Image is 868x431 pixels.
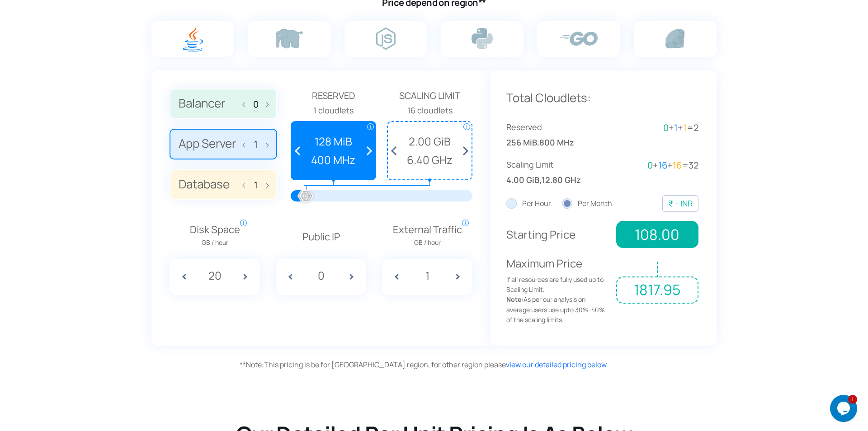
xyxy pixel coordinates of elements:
strong: Note: [506,295,524,304]
input: Balancer [249,99,263,109]
div: , [506,121,603,149]
div: , [506,158,603,187]
span: 1 [674,122,678,134]
img: node [376,28,396,50]
span: 32 [689,159,698,171]
span: GB / hour [190,238,240,248]
img: python [472,28,493,49]
div: + + = [603,158,699,173]
span: 256 MiB [506,136,537,149]
input: App Server [249,139,263,150]
span: 16 [673,159,682,171]
div: ₹ - INR [668,197,693,210]
span: Scaling Limit [387,89,472,103]
span: 16 [658,159,667,171]
span: Reserved [506,121,603,134]
label: App Server [170,129,277,159]
span: 12.80 GHz [542,173,581,187]
p: Starting Price [506,226,609,243]
label: Per Month [562,198,612,210]
p: Maximum Price [506,255,609,325]
span: i [367,123,374,130]
label: Balancer [170,89,277,119]
div: 1 cloudlets [291,104,376,117]
img: go [560,32,598,46]
div: + + = [603,121,699,135]
span: 800 MHz [539,136,574,149]
p: Total Cloudlets: [506,89,698,108]
span: Note: [240,360,264,370]
span: 0 [647,159,653,171]
span: Scaling Limit [506,158,603,171]
span: 6.40 GHz [392,151,467,169]
span: If all resources are fully used up to Scaling Limit. As per our analysis on average users use upt... [506,275,609,325]
label: Per Hour [506,198,551,210]
iframe: chat widget [830,395,859,422]
img: java [183,26,203,52]
span: 1 [683,122,687,134]
span: External Traffic [393,222,462,248]
span: Disk Space [190,222,240,248]
span: Reserved [291,89,376,103]
a: view our detailed pricing below [506,360,607,370]
div: 16 cloudlets [387,104,472,117]
span: 4.00 GiB [506,173,539,187]
span: 108.00 [616,221,698,248]
img: ruby [665,29,684,48]
span: GB / hour [393,238,462,248]
span: 2 [693,122,698,134]
span: 0 [663,122,669,134]
label: Database [170,169,277,200]
div: This pricing is be for [GEOGRAPHIC_DATA] region, for other region please [240,359,719,371]
span: i [462,220,469,226]
span: 2.00 GiB [392,133,467,150]
span: i [463,123,470,130]
img: php [276,29,303,48]
span: 400 MHz [296,151,371,169]
input: Database [249,180,263,190]
span: i [240,220,247,226]
span: 128 MiB [296,133,371,150]
span: 1817.95 [616,276,698,304]
p: Public IP [276,229,366,245]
